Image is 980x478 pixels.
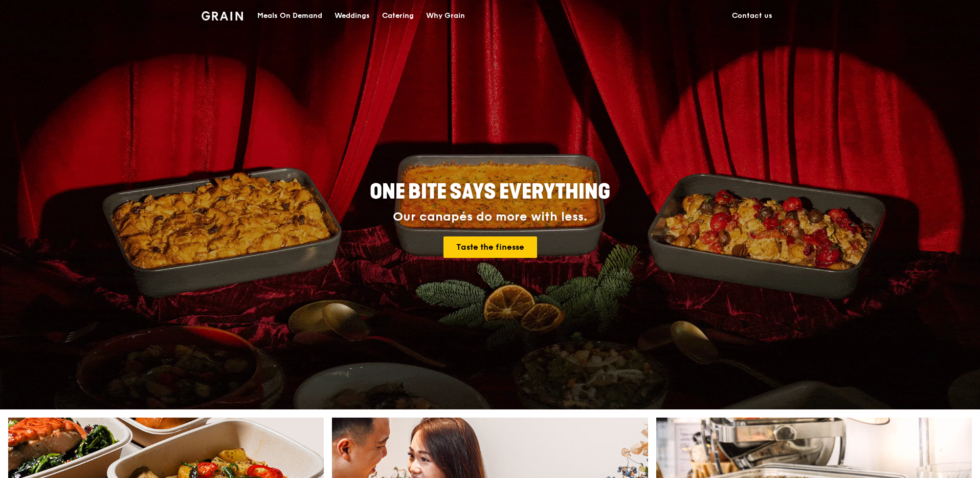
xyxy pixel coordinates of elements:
[376,1,420,31] a: Catering
[426,1,465,31] div: Why Grain
[370,180,610,204] span: ONE BITE SAYS EVERYTHING
[443,236,537,258] a: Taste the finesse
[202,11,243,20] img: Grain
[335,1,370,31] div: Weddings
[306,210,674,224] div: Our canapés do more with less.
[328,1,376,31] a: Weddings
[420,1,471,31] a: Why Grain
[257,1,322,31] div: Meals On Demand
[726,1,778,31] a: Contact us
[382,1,414,31] div: Catering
